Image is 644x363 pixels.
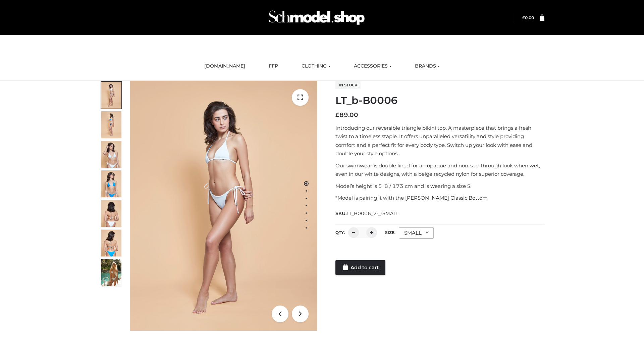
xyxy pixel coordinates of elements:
[101,200,121,227] img: ArielClassicBikiniTop_CloudNine_AzureSky_OW114ECO_7-scaled.jpg
[335,94,544,107] h1: LT_b-B0006
[346,210,399,216] span: LT_B0006_2-_-SMALL
[349,59,396,74] a: ACCESSORIES
[335,209,399,217] span: SKU:
[101,259,121,286] img: Arieltop_CloudNine_AzureSky2.jpg
[335,124,544,158] p: Introducing our reversible triangle bikini top. A masterpiece that brings a fresh twist to a time...
[335,161,544,178] p: Our swimwear is double lined for an opaque and non-see-through look when wet, even in our white d...
[130,81,317,331] img: ArielClassicBikiniTop_CloudNine_AzureSky_OW114ECO_1
[335,230,345,235] label: QTY:
[266,4,367,31] img: Schmodel Admin 964
[101,82,121,109] img: ArielClassicBikiniTop_CloudNine_AzureSky_OW114ECO_1-scaled.jpg
[101,230,121,256] img: ArielClassicBikiniTop_CloudNine_AzureSky_OW114ECO_8-scaled.jpg
[410,59,445,74] a: BRANDS
[264,59,283,74] a: FFP
[199,59,250,74] a: [DOMAIN_NAME]
[522,15,534,20] bdi: 0.00
[335,111,358,119] bdi: 89.00
[335,81,361,89] span: In stock
[522,15,525,20] span: £
[335,182,544,191] p: Model’s height is 5 ‘8 / 173 cm and is wearing a size S.
[335,194,544,202] p: *Model is pairing it with the [PERSON_NAME] Classic Bottom
[335,111,339,119] span: £
[297,59,335,74] a: CLOTHING
[101,141,121,168] img: ArielClassicBikiniTop_CloudNine_AzureSky_OW114ECO_3-scaled.jpg
[522,15,534,20] a: £0.00
[101,111,121,138] img: ArielClassicBikiniTop_CloudNine_AzureSky_OW114ECO_2-scaled.jpg
[101,170,121,197] img: ArielClassicBikiniTop_CloudNine_AzureSky_OW114ECO_4-scaled.jpg
[385,230,395,235] label: Size:
[335,260,385,275] a: Add to cart
[399,227,434,239] div: SMALL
